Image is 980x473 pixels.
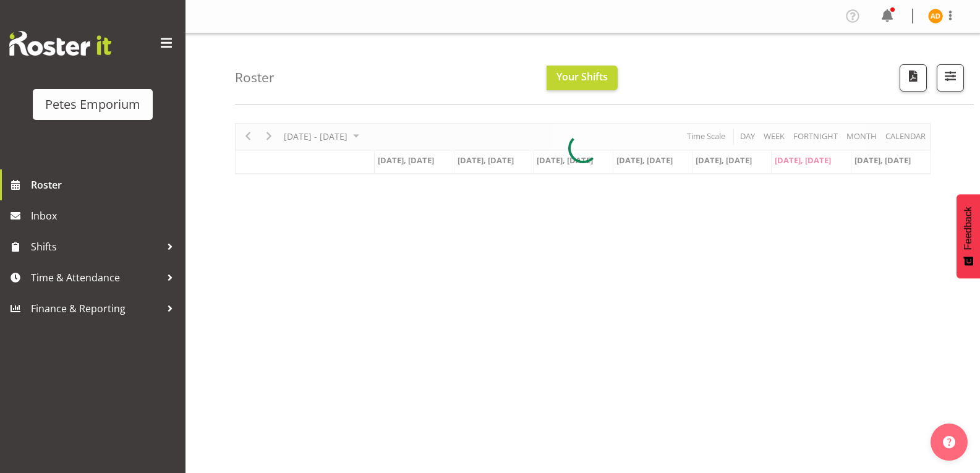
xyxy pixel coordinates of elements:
span: Your Shifts [556,70,608,83]
img: help-xxl-2.png [943,436,955,448]
span: Finance & Reporting [31,299,161,318]
h4: Roster [235,70,275,85]
img: amelia-denz7002.jpg [928,9,943,23]
span: Inbox [31,207,179,225]
span: Shifts [31,237,161,256]
span: Feedback [963,207,974,250]
button: Download a PDF of the roster according to the set date range. [900,64,927,92]
div: Petes Emporium [45,95,140,114]
span: Time & Attendance [31,268,161,287]
span: Roster [31,176,179,194]
button: Feedback - Show survey [957,194,980,278]
button: Your Shifts [547,66,618,90]
img: Rosterit website logo [9,31,111,56]
button: Filter Shifts [937,64,964,92]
